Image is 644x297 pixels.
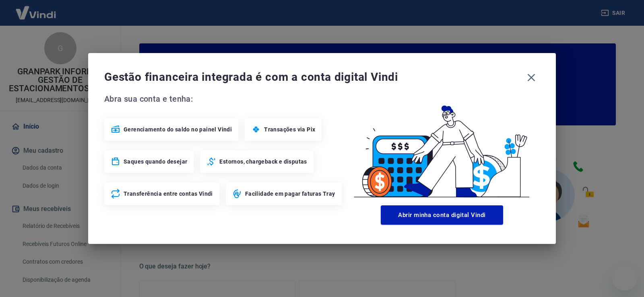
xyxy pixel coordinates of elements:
span: Gestão financeira integrada é com a conta digital Vindi [104,69,523,85]
span: Gerenciamento do saldo no painel Vindi [124,125,232,133]
img: Good Billing [344,92,540,202]
span: Facilidade em pagar faturas Tray [245,190,335,198]
span: Estornos, chargeback e disputas [219,158,307,166]
span: Transferência entre contas Vindi [124,190,213,198]
span: Transações via Pix [264,125,315,133]
iframe: Botão para abrir a janela de mensagens [612,265,638,291]
span: Saques quando desejar [124,158,187,166]
span: Abra sua conta e tenha: [104,92,344,105]
button: Abrir minha conta digital Vindi [381,205,503,225]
